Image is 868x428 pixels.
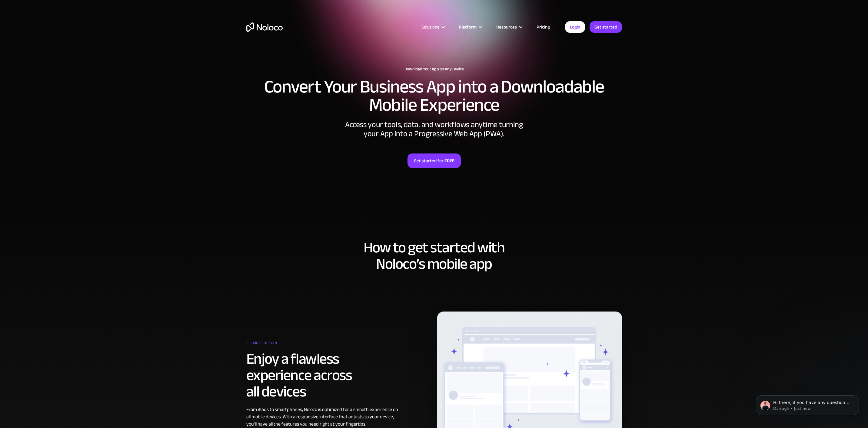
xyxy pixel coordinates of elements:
[489,23,529,31] div: Resources
[246,67,622,72] h1: Download Your App on Any Device
[421,23,439,31] div: Solutions
[444,157,454,165] strong: FREE
[451,23,489,31] div: Platform
[246,78,622,114] h2: Convert Your Business App into a Downloadable Mobile Experience
[590,21,622,33] a: Get started
[414,23,451,31] div: Solutions
[246,351,399,400] h2: Enjoy a flawless experience across all devices
[747,383,868,425] iframe: Intercom notifications message
[246,239,622,272] h2: How to get started with Noloco’s mobile app
[529,23,557,31] a: Pricing
[496,23,517,31] div: Resources
[459,23,477,31] div: Platform
[246,22,283,32] a: home
[565,21,585,33] a: Login
[407,153,461,168] a: Get started forFREE
[246,339,399,351] div: Flexible design
[246,406,399,428] div: From iPads to smartphones, Noloco is optimized for a smooth experience on all mobile devices. Wit...
[343,120,525,138] div: Access your tools, data, and workflows anytime turning your App into a Progressive Web App (PWA).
